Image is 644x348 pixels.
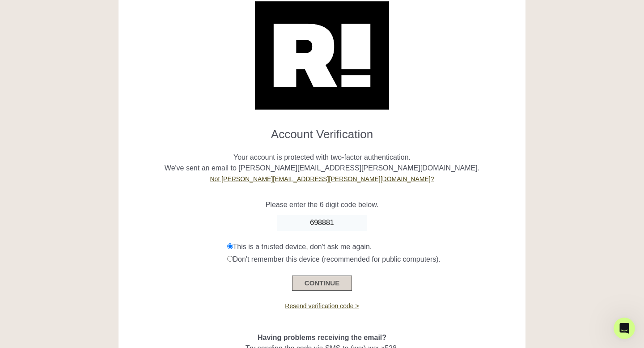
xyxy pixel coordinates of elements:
[125,120,519,141] h1: Account Verification
[227,242,519,252] div: This is a trusted device, don't ask me again.
[277,215,367,231] input: Enter Code
[255,1,389,110] img: Retention.com
[125,141,519,184] p: Your account is protected with two-factor authentication. We've sent an email to [PERSON_NAME][EM...
[258,334,386,341] span: Having problems receiving the email?
[210,175,434,182] a: Not [PERSON_NAME][EMAIL_ADDRESS][PERSON_NAME][DOMAIN_NAME]?
[614,318,635,339] iframe: Intercom live chat
[227,254,519,265] div: Don't remember this device (recommended for public computers).
[285,302,359,310] a: Resend verification code >
[125,199,519,210] p: Please enter the 6 digit code below.
[292,276,352,291] button: CONTINUE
